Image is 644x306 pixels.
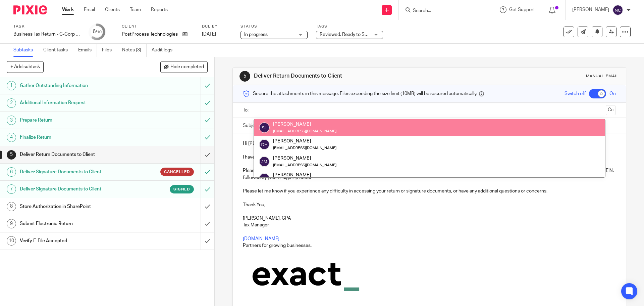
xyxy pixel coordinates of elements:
span: Signed [173,186,190,192]
img: svg%3E [259,139,270,150]
label: Tags [316,24,383,29]
span: On [609,90,616,97]
span: Hide completed [170,64,204,70]
p: [PERSON_NAME], CPA [243,215,615,222]
small: [EMAIL_ADDRESS][DOMAIN_NAME] [273,146,336,150]
h1: Submit Electronic Return [20,219,136,229]
div: 7 [7,184,16,194]
div: [PERSON_NAME] [273,172,336,178]
span: Cancelled [164,169,190,175]
span: Reviewed, Ready to Send + 2 [320,32,380,37]
input: Search [412,8,473,14]
p: I have updated the tax return with the changes you have noted. [243,154,615,161]
a: Emails [78,44,97,57]
p: [PERSON_NAME] [572,6,609,13]
a: Files [102,44,117,57]
div: Manual email [586,74,619,79]
h1: Deliver Return Documents to Client [20,149,136,160]
div: Business Tax Return - C-Corp - On Extension [13,31,80,38]
h1: Finalize Return [20,132,136,142]
div: 3 [7,116,16,125]
span: In progress [244,32,268,37]
div: 6 [7,167,16,177]
p: Please let me know if you experience any difficulty in accessing your return or signature documen... [243,188,615,194]
p: Hi [PERSON_NAME] and [PERSON_NAME], [243,140,615,147]
label: Subject: [243,122,260,129]
a: Work [62,6,74,13]
img: Image [243,256,368,296]
div: [PERSON_NAME] [273,138,336,144]
button: Cc [606,105,616,115]
p: Tax Manager [243,222,615,228]
button: Hide completed [160,61,208,73]
h1: Gather Outstanding Information [20,81,136,91]
div: [PERSON_NAME] [273,155,336,161]
div: [PERSON_NAME] [273,121,336,128]
p: Thank You, [243,202,615,208]
img: svg%3E [259,122,270,133]
h1: Deliver Signature Documents to Client [20,167,136,177]
div: 10 [7,236,16,246]
div: 5 [7,150,16,160]
label: To: [243,107,250,114]
a: Audit logs [152,44,177,57]
h1: Prepare Return [20,115,136,125]
span: Get Support [509,7,535,12]
div: 9 [7,219,16,228]
img: svg%3E [612,5,623,15]
h1: Deliver Signature Documents to Client [20,184,136,194]
small: [EMAIL_ADDRESS][DOMAIN_NAME] [273,163,336,167]
a: Clients [105,6,120,13]
a: Subtasks [13,44,38,57]
a: [DOMAIN_NAME] [243,236,279,241]
label: Task [13,24,80,29]
label: Status [240,24,308,29]
span: Secure the attachments in this message. Files exceeding the size limit (10MB) will be secured aut... [253,90,477,97]
label: Client [122,24,194,29]
p: Please see the link to these returns at the bottom of this email. The returns are passphrase-prot... [243,167,615,181]
button: + Add subtask [7,61,44,73]
h1: Store Authorization in SharePoint [20,202,136,212]
span: [DATE] [202,32,216,37]
label: Due by [202,24,232,29]
div: 8 [7,202,16,211]
img: svg%3E [259,173,270,184]
p: PostProcess Technologies Inc [122,31,179,38]
a: Reports [151,6,168,13]
small: /10 [96,30,102,34]
div: 6 [93,28,102,36]
h1: Deliver Return Documents to Client [254,73,444,80]
h1: Additional Information Request [20,98,136,108]
h1: Verify E-File Accepted [20,236,136,246]
a: Notes (3) [122,44,147,57]
img: svg%3E [259,156,270,167]
div: 2 [7,98,16,108]
p: Partners for growing businesses. [243,242,615,249]
a: Client tasks [43,44,73,57]
div: 1 [7,81,16,90]
a: Email [84,6,95,13]
a: Team [130,6,141,13]
img: Pixie [13,5,47,14]
small: [EMAIL_ADDRESS][DOMAIN_NAME] [273,129,336,133]
div: 4 [7,133,16,142]
span: Switch off [565,90,586,97]
div: 5 [239,71,250,82]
